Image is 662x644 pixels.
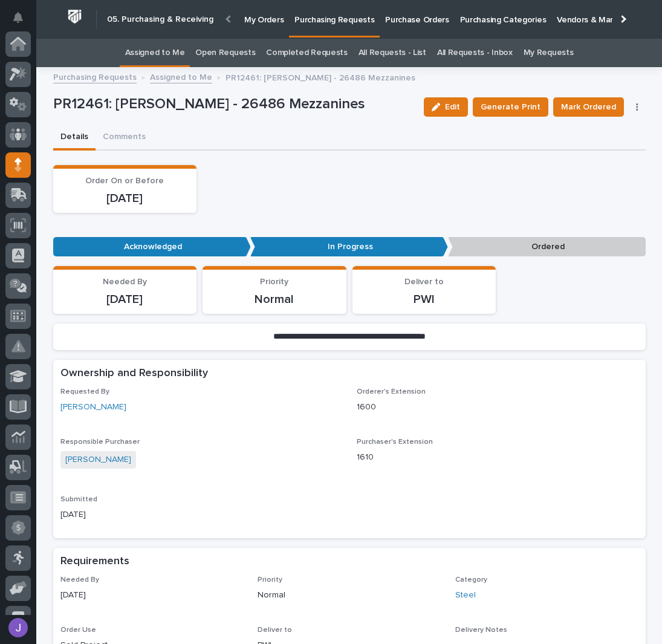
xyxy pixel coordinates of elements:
[53,70,137,83] a: Purchasing Requests
[258,589,441,602] p: Normal
[5,615,31,640] button: users-avatar
[448,237,646,257] p: Ordered
[63,5,86,28] img: Workspace Logo
[150,70,212,83] a: Assigned to Me
[60,401,126,414] a: [PERSON_NAME]
[210,292,339,307] p: Normal
[60,438,140,446] span: Responsible Purchaser
[437,39,513,67] a: All Requests - Inbox
[60,496,97,503] span: Submitted
[15,12,31,31] div: Notifications
[5,5,31,30] button: Notifications
[60,388,109,395] span: Requested By
[107,15,213,25] h2: 05. Purchasing & Receiving
[60,576,99,584] span: Needed By
[60,191,190,206] p: [DATE]
[53,125,96,151] button: Details
[359,39,426,67] a: All Requests - List
[60,292,190,307] p: [DATE]
[473,97,548,117] button: Generate Print
[404,278,444,286] span: Deliver to
[524,39,574,67] a: My Requests
[60,367,208,380] h2: Ownership and Responsibility
[60,626,96,634] span: Order Use
[357,401,638,414] p: 1600
[85,177,164,185] span: Order On or Before
[455,589,476,602] a: Steel
[260,278,288,286] span: Priority
[60,555,129,568] h2: Requirements
[60,509,342,521] p: [DATE]
[455,626,507,634] span: Delivery Notes
[481,100,540,114] span: Generate Print
[60,589,244,602] p: [DATE]
[360,292,489,307] p: PWI
[258,576,282,584] span: Priority
[103,278,147,286] span: Needed By
[65,454,131,466] a: [PERSON_NAME]
[258,626,292,634] span: Deliver to
[553,97,624,117] button: Mark Ordered
[125,39,185,67] a: Assigned to Me
[455,576,487,584] span: Category
[424,97,468,117] button: Edit
[96,125,153,151] button: Comments
[561,100,616,114] span: Mark Ordered
[357,388,426,395] span: Orderer's Extension
[250,237,448,257] p: In Progress
[357,438,433,446] span: Purchaser's Extension
[357,451,638,464] p: 1610
[226,70,415,83] p: PR12461: [PERSON_NAME] - 26486 Mezzanines
[445,102,460,112] span: Edit
[53,96,415,113] p: PR12461: [PERSON_NAME] - 26486 Mezzanines
[195,39,255,67] a: Open Requests
[266,39,347,67] a: Completed Requests
[53,237,251,257] p: Acknowledged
